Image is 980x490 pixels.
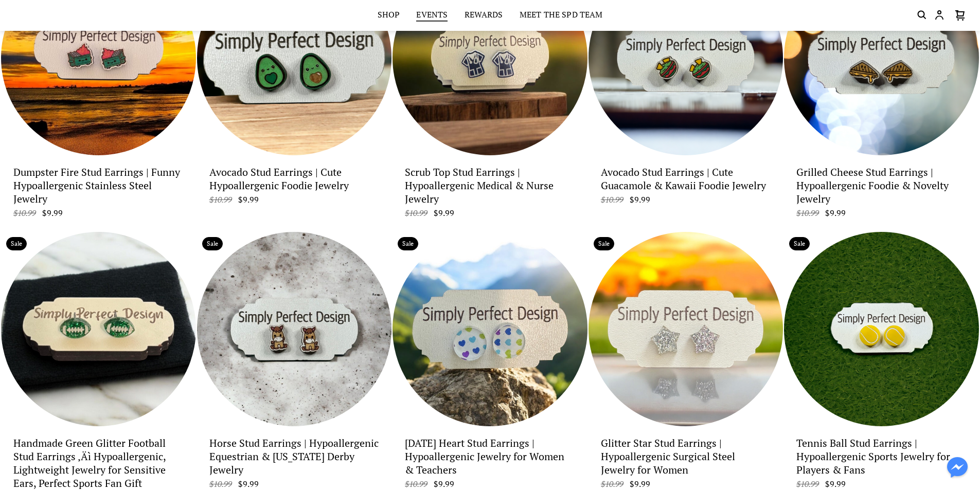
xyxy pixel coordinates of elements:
[13,166,184,206] p: Dumpster Fire Stud Earrings | Funny Hypoallergenic Stainless Steel Jewelry
[434,478,454,489] span: $9.99
[209,164,380,205] a: Avocado Stud Earrings | Cute Hypoallergenic Foodie Jewelry $10.99 $9.99
[796,478,823,489] span: $10.99
[405,166,575,206] p: Scrub Top Stud Earrings | Hypoallergenic Medical & Nurse Jewelry
[209,437,380,477] p: Horse Stud Earrings | Hypoallergenic Equestrian & Kentucky Derby Jewelry
[434,207,454,219] span: $9.99
[796,207,823,219] span: $10.99
[465,8,503,23] a: Rewards
[1,232,196,427] a: Handmade Green Glitter Football Stud Earrings ‚Äì Hypoallergenic, Lightweight Jewelry for Sensiti...
[601,194,628,205] span: $10.99
[601,166,771,192] p: Avocado Stud Earrings | Cute Guacamole & Kawaii Foodie Jewelry
[825,478,846,489] span: $9.99
[13,164,184,219] a: Dumpster Fire Stud Earrings | Funny Hypoallergenic Stainless Steel Jewelry $10.99 $9.99
[405,434,575,489] a: [DATE] Heart Stud Earrings | Hypoallergenic Jewelry for Women & Teachers $10.99 $9.99
[209,166,380,192] p: Avocado Stud Earrings | Cute Hypoallergenic Foodie Jewelry
[405,478,432,489] span: $10.99
[601,434,771,489] a: Glitter Star Stud Earrings | Hypoallergenic Surgical Steel Jewelry for Women $10.99 $9.99
[796,437,967,477] p: Tennis Ball Stud Earrings | Hypoallergenic Sports Jewelry for Players & Fans
[825,207,846,219] span: $9.99
[405,207,432,219] span: $10.99
[796,164,967,219] a: Grilled Cheese Stud Earrings | Hypoallergenic Foodie & Novelty Jewelry $10.99 $9.99
[405,164,575,219] a: Scrub Top Stud Earrings | Hypoallergenic Medical & Nurse Jewelry $10.99 $9.99
[916,9,928,22] button: Search
[13,437,184,490] p: Handmade Green Glitter Football Stud Earrings ‚Äì Hypoallergenic, Lightweight Jewelry for Sensiti...
[209,478,236,489] span: $10.99
[238,478,259,489] span: $9.99
[13,207,40,219] span: $10.99
[520,8,603,23] a: Meet the SPD Team
[784,232,979,427] a: Tennis Ball Stud Earrings | Hypoallergenic Sports Jewelry for Players & Fans
[630,478,650,489] span: $9.99
[796,166,967,206] p: Grilled Cheese Stud Earrings | Hypoallergenic Foodie & Novelty Jewelry
[951,9,970,22] button: Cart icon
[601,437,771,477] p: Glitter Star Stud Earrings | Hypoallergenic Surgical Steel Jewelry for Women
[796,434,967,489] a: Tennis Ball Stud Earrings | Hypoallergenic Sports Jewelry for Players & Fans $10.99 $9.99
[630,194,650,205] span: $9.99
[405,437,575,477] p: Valentine's Day Heart Stud Earrings | Hypoallergenic Jewelry for Women & Teachers
[933,9,946,22] button: Customer account
[197,232,392,427] a: Horse Stud Earrings | Hypoallergenic Equestrian & Kentucky Derby Jewelry
[42,207,63,219] span: $9.99
[378,8,400,23] a: Shop
[416,8,448,23] a: Events
[209,194,236,205] span: $10.99
[238,194,259,205] span: $9.99
[601,164,771,205] a: Avocado Stud Earrings | Cute Guacamole & Kawaii Foodie Jewelry $10.99 $9.99
[589,232,783,427] a: Glitter Star Stud Earrings | Hypoallergenic Surgical Steel Jewelry for Women
[209,434,380,489] a: Horse Stud Earrings | Hypoallergenic Equestrian & [US_STATE] Derby Jewelry $10.99 $9.99
[393,232,587,427] a: Valentine's Day Heart Stud Earrings | Hypoallergenic Jewelry for Women & Teachers
[601,478,628,489] span: $10.99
